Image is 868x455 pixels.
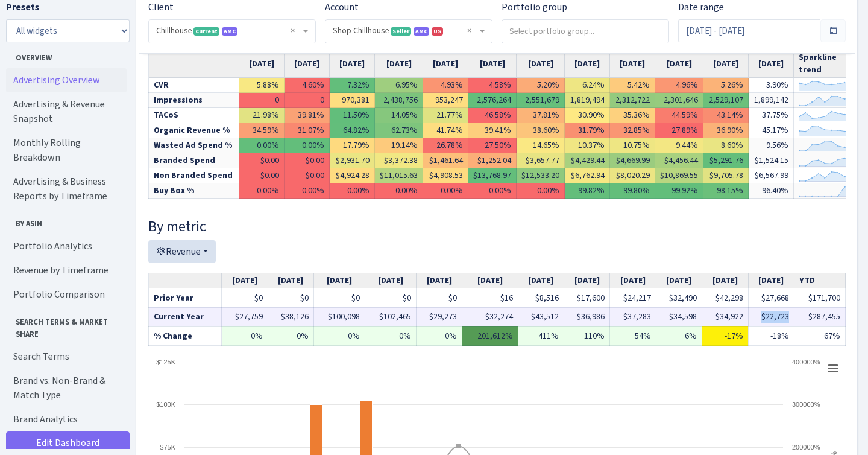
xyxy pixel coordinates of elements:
[610,288,656,308] td: $24,217
[365,273,417,288] th: [DATE]
[6,345,127,369] a: Search Terms
[468,93,517,108] td: 2,576,264
[792,358,820,366] text: 400000%
[749,108,794,123] td: 37.75%
[610,138,655,153] td: 10.75%
[423,78,468,93] td: 4.93%
[703,123,749,138] td: 36.90%
[333,25,477,37] span: Shop Chillhouse <span class="badge badge-success">Seller</span><span class="badge badge-primary" ...
[467,25,471,37] span: Remove all items
[610,123,655,138] td: 32.85%
[656,307,702,326] td: $34,598
[748,273,794,288] th: [DATE]
[365,288,417,308] td: $0
[375,183,423,199] td: 0.00%
[565,108,610,123] td: 30.90%
[375,78,423,93] td: 6.95%
[564,307,609,326] td: $36,986
[610,273,656,288] th: [DATE]
[375,49,423,78] th: [DATE]
[314,273,365,288] th: [DATE]
[222,326,268,346] td: 0%
[414,27,429,36] span: AMC
[565,93,610,108] td: 1,819,494
[239,138,285,153] td: 0.00%
[703,78,749,93] td: 5.26%
[749,168,794,183] td: $6,567.99
[6,170,127,208] a: Advertising & Business Reports by Timeframe
[239,168,285,183] td: $0.00
[285,123,330,138] td: 31.07%
[6,431,130,454] a: Edit Dashboard
[160,444,175,451] text: $75K
[268,288,313,308] td: $0
[330,153,375,168] td: $2,931.70
[462,326,518,346] td: 201,612%
[285,78,330,93] td: 4.60%
[285,138,330,153] td: 0.00%
[655,183,703,199] td: 99.92%
[330,108,375,123] td: 11.50%
[702,288,748,308] td: $42,298
[703,49,749,78] th: [DATE]
[565,168,610,183] td: $6,762.94
[222,273,268,288] th: [DATE]
[149,326,222,346] td: % Change
[565,153,610,168] td: $4,429.44
[794,288,845,308] td: $171,700
[517,108,565,123] td: 37.81%
[423,168,468,183] td: $4,908.53
[149,93,239,108] td: Impressions
[423,123,468,138] td: 41.74%
[655,78,703,93] td: 4.96%
[656,273,702,288] th: [DATE]
[149,138,239,153] td: Wasted Ad Spend %
[655,138,703,153] td: 9.44%
[222,307,268,326] td: $27,759
[193,27,219,36] span: Current
[148,218,846,235] h4: By metric
[610,326,656,346] td: 54%
[314,307,365,326] td: $100,098
[423,153,468,168] td: $1,461.64
[656,288,702,308] td: $32,490
[149,168,239,183] td: Non Branded Spend
[518,326,564,346] td: 411%
[423,138,468,153] td: 26.78%
[156,401,175,408] text: $100K
[748,307,794,326] td: $22,723
[365,307,417,326] td: $102,465
[517,138,565,153] td: 14.65%
[794,49,864,78] th: Sparkline trend
[375,93,423,108] td: 2,438,756
[375,138,423,153] td: 19.14%
[239,153,285,168] td: $0.00
[518,288,564,308] td: $8,516
[432,27,443,36] span: US
[239,108,285,123] td: 21.98%
[6,282,127,307] a: Portfolio Comparison
[468,108,517,123] td: 46.58%
[749,123,794,138] td: 45.17%
[285,49,330,78] th: [DATE]
[330,49,375,78] th: [DATE]
[794,273,845,288] th: YTD
[365,326,417,346] td: 0%
[149,183,239,199] td: Buy Box %
[794,307,845,326] td: $287,455
[703,108,749,123] td: 43.14%
[748,288,794,308] td: $27,668
[502,20,668,42] input: Select portfolio group...
[518,307,564,326] td: $43,512
[655,93,703,108] td: 2,301,646
[156,25,301,37] span: Chillhouse <span class="badge badge-success">Current</span><span class="badge badge-primary" data...
[517,168,565,183] td: $12,533.20
[564,288,609,308] td: $17,600
[794,326,845,346] td: 67%
[462,307,518,326] td: $32,274
[610,93,655,108] td: 2,312,722
[517,123,565,138] td: 38.60%
[702,307,748,326] td: $34,922
[330,93,375,108] td: 970,381
[330,138,375,153] td: 17.79%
